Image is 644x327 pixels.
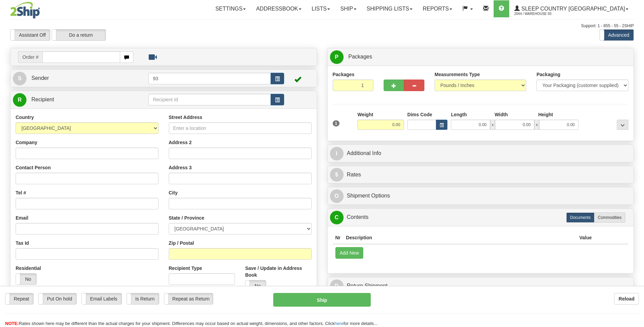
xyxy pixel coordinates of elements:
[566,212,594,223] label: Documents
[343,231,576,244] th: Description
[16,214,28,221] label: Email
[251,0,307,17] a: Addressbook
[330,211,344,224] span: C
[330,189,344,203] span: O
[16,189,26,196] label: Tel #
[16,139,37,146] label: Company
[418,0,457,17] a: Reports
[52,30,106,40] label: Do a return
[594,212,625,223] label: Commodities
[169,164,192,171] label: Address 3
[164,293,213,304] label: Repeat as Return
[169,122,312,134] input: Enter a location
[335,321,344,326] a: here
[600,30,633,40] label: Advanced
[330,210,631,224] a: CContents
[169,139,192,146] label: Address 2
[82,293,122,304] label: Email Labels
[330,189,631,203] a: OShipment Options
[576,231,594,244] th: Value
[11,30,50,40] label: Assistant Off
[330,168,631,182] a: $Rates
[335,247,364,259] button: Add New
[534,120,539,130] span: x
[490,120,495,130] span: x
[31,97,54,102] span: Recipient
[357,111,373,118] label: Weight
[509,0,633,17] a: Sleep Country [GEOGRAPHIC_DATA] 2044 / Warehouse 93
[330,279,631,293] a: RReturn Shipment
[407,111,432,118] label: Dims Code
[628,129,643,198] iframe: chat widget
[520,6,625,12] span: Sleep Country [GEOGRAPHIC_DATA]
[148,73,271,84] input: Sender Id
[330,50,631,64] a: P Packages
[210,0,251,17] a: Settings
[16,274,36,285] label: No
[619,296,634,302] b: Reload
[169,189,178,196] label: City
[335,0,361,17] a: Ship
[16,114,34,121] label: Country
[333,120,340,126] span: 1
[16,265,41,272] label: Residential
[495,111,508,118] label: Width
[10,23,634,29] div: Support: 1 - 855 - 55 - 2SHIP
[39,293,76,304] label: Put On hold
[538,111,553,118] label: Height
[330,50,344,64] span: P
[13,72,26,85] span: S
[330,168,344,182] span: $
[169,214,204,221] label: State / Province
[333,231,344,244] th: Nr
[330,279,344,293] span: R
[617,120,628,130] div: ...
[10,2,40,19] img: logo2044.jpg
[514,11,565,17] span: 2044 / Warehouse 93
[169,114,202,121] label: Street Address
[16,164,51,171] label: Contact Person
[330,147,344,160] span: I
[31,75,49,81] span: Sender
[362,0,418,17] a: Shipping lists
[330,147,631,160] a: IAdditional Info
[536,71,560,78] label: Packaging
[435,71,480,78] label: Measurements Type
[273,293,370,307] button: Ship
[18,51,42,63] span: Order #
[307,0,335,17] a: Lists
[348,54,372,59] span: Packages
[245,265,311,278] label: Save / Update in Address Book
[13,71,148,85] a: S Sender
[614,293,639,305] button: Reload
[333,71,355,78] label: Packages
[451,111,467,118] label: Length
[169,265,202,272] label: Recipient Type
[169,240,194,246] label: Zip / Postal
[245,280,266,291] label: No
[127,293,159,304] label: Is Return
[16,240,29,246] label: Tax Id
[148,94,271,105] input: Recipient Id
[13,93,133,107] a: R Recipient
[13,93,26,107] span: R
[5,293,33,304] label: Repeat
[5,321,19,326] span: NOTE:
